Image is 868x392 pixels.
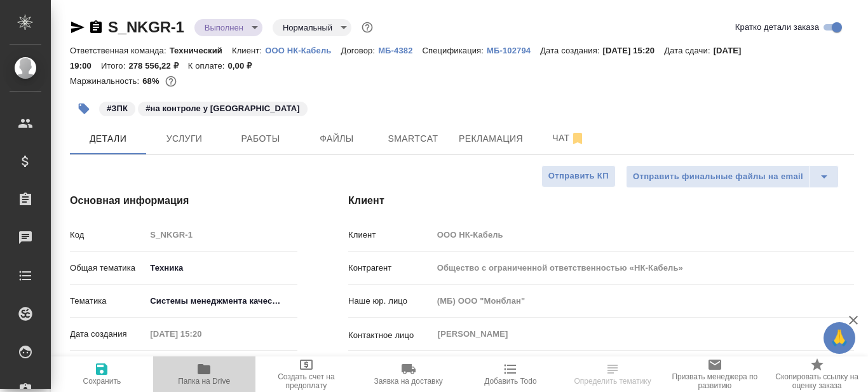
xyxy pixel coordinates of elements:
span: Папка на Drive [178,377,230,386]
button: Отправить КП [541,165,616,187]
h4: Основная информация [70,193,297,208]
p: Тематика [70,295,146,308]
button: Сохранить [51,356,153,392]
p: МБ-4382 [378,46,422,55]
span: Отправить финальные файлы на email [633,170,803,184]
button: Выполнен [201,22,247,33]
button: Доп статусы указывают на важность/срочность заказа [359,19,376,36]
span: ЗПК [98,102,137,113]
p: [DATE] 15:20 [603,46,665,55]
span: Работы [230,131,291,147]
p: Наше юр. лицо [348,295,433,308]
span: Файлы [306,131,367,147]
span: на контроле у биздева [137,102,309,113]
a: МБ-4382 [378,44,422,55]
span: Услуги [154,131,215,147]
p: Договор: [341,46,378,55]
p: Код [70,229,146,241]
p: #ЗПК [107,102,128,115]
input: Пустое поле [433,292,855,310]
p: Клиент: [232,46,265,55]
button: Папка на Drive [153,356,255,392]
input: Пустое поле [146,325,257,343]
svg: Отписаться [570,131,585,146]
p: Клиент [348,229,433,241]
input: Пустое поле [146,226,297,244]
button: 73865.11 RUB; [163,73,179,90]
a: ООО НК-Кабель [265,44,341,55]
div: split button [626,165,839,188]
p: Общая тематика [70,262,146,274]
p: Контрагент [348,262,433,274]
button: Отправить финальные файлы на email [626,165,810,188]
button: Скопировать ссылку на оценку заказа [766,356,868,392]
span: Рекламация [459,131,523,147]
input: Пустое поле [433,259,855,277]
button: Скопировать ссылку для ЯМессенджера [70,20,85,35]
button: Добавить Todo [459,356,562,392]
h4: Клиент [348,193,854,208]
div: Техника [146,257,297,279]
div: Системы менеджмента качества [146,290,297,312]
span: Добавить Todo [484,377,536,386]
p: Маржинальность: [70,76,142,86]
p: Дата сдачи: [664,46,713,55]
button: Нормальный [279,22,336,33]
button: Заявка на доставку [357,356,459,392]
p: Контактное лицо [348,329,433,342]
button: Скопировать ссылку [88,20,104,35]
span: Чат [538,130,599,146]
span: 🙏 [829,325,850,351]
p: МБ-102794 [487,46,540,55]
span: Создать счет на предоплату [263,372,350,390]
a: МБ-102794 [487,44,540,55]
p: 68% [142,76,162,86]
p: Ответственная команда: [70,46,170,55]
button: Создать счет на предоплату [255,356,358,392]
button: 🙏 [824,322,855,354]
span: Определить тематику [574,377,651,386]
a: S_NKGR-1 [108,18,184,36]
p: Дата создания [70,328,146,341]
div: Выполнен [194,19,262,36]
p: 278 556,22 ₽ [128,61,187,71]
p: 0,00 ₽ [227,61,261,71]
p: Итого: [101,61,128,71]
div: Выполнен [273,19,351,36]
button: Добавить тэг [70,95,98,123]
p: К оплате: [188,61,228,71]
p: #на контроле у [GEOGRAPHIC_DATA] [146,102,300,115]
p: Технический [170,46,232,55]
input: Пустое поле [433,226,855,244]
button: Определить тематику [562,356,664,392]
span: Кратко детали заказа [735,21,819,34]
p: ООО НК-Кабель [265,46,341,55]
button: Призвать менеджера по развитию [664,356,766,392]
span: Отправить КП [548,169,609,184]
p: Дата создания: [540,46,602,55]
span: Заявка на доставку [374,377,442,386]
span: Smartcat [383,131,444,147]
span: Призвать менеджера по развитию [672,372,759,390]
p: Спецификация: [423,46,487,55]
span: Детали [78,131,139,147]
span: Сохранить [83,377,121,386]
span: Скопировать ссылку на оценку заказа [773,372,860,390]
